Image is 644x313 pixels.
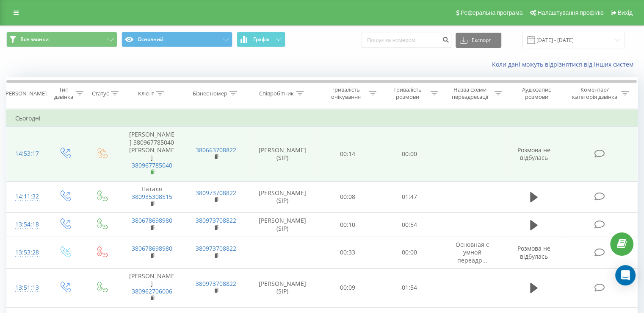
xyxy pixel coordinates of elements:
a: 380967785040 [132,161,172,169]
a: 380678698980 [132,216,172,224]
a: 380973708822 [196,216,236,224]
span: Розмова не відбулась [517,244,550,260]
td: Наталя [120,181,184,212]
div: Статус [92,90,109,97]
td: 00:09 [317,268,379,307]
div: 14:53:17 [15,145,38,162]
span: Все звонки [20,36,49,43]
div: 13:54:18 [15,216,38,233]
div: Open Intercom Messenger [615,265,636,285]
span: Графік [253,36,270,42]
div: 13:53:28 [15,244,38,261]
button: Все звонки [6,32,117,47]
span: Налаштування профілю [537,9,603,16]
a: Коли дані можуть відрізнятися вiд інших систем [492,60,638,68]
div: Коментар/категорія дзвінка [569,86,619,101]
div: 13:51:13 [15,279,38,296]
td: 00:00 [379,127,440,181]
div: [PERSON_NAME] [4,90,47,97]
td: [PERSON_NAME] (SIP) [248,268,317,307]
div: Тривалість розмови [386,86,428,101]
td: [PERSON_NAME] (SIP) [248,127,317,181]
td: 00:00 [379,237,440,268]
td: 01:54 [379,268,440,307]
a: 380973708822 [196,279,236,288]
a: 380962706006 [132,287,172,295]
span: Розмова не відбулась [517,146,550,162]
a: 380663708822 [196,146,236,154]
td: 00:08 [317,181,379,212]
a: 380678698980 [132,244,172,252]
input: Пошук за номером [362,33,451,48]
a: 380973708822 [196,189,236,197]
div: Бізнес номер [193,90,227,97]
div: Аудіозапис розмови [512,86,561,101]
span: Основная с умной переадр... [456,240,489,264]
div: Співробітник [259,90,294,97]
td: 00:33 [317,237,379,268]
td: 00:54 [379,212,440,237]
a: 380973708822 [196,244,236,252]
a: 380935308515 [132,193,172,201]
div: Клієнт [138,90,154,97]
td: [PERSON_NAME] (SIP) [248,212,317,237]
button: Експорт [456,33,501,48]
td: [PERSON_NAME] [120,268,184,307]
div: Назва схеми переадресації [448,86,492,101]
td: 00:10 [317,212,379,237]
span: Реферальна програма [461,9,523,16]
div: Тривалість очікування [325,86,367,101]
td: 00:14 [317,127,379,181]
button: Основний [122,32,232,47]
td: [PERSON_NAME] 380967785040 [PERSON_NAME] [120,127,184,181]
button: Графік [237,32,285,47]
span: Вихід [618,9,633,16]
td: [PERSON_NAME] (SIP) [248,181,317,212]
div: Тип дзвінка [53,86,73,101]
td: Сьогодні [7,110,638,127]
td: 01:47 [379,181,440,212]
div: 14:11:32 [15,188,38,205]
